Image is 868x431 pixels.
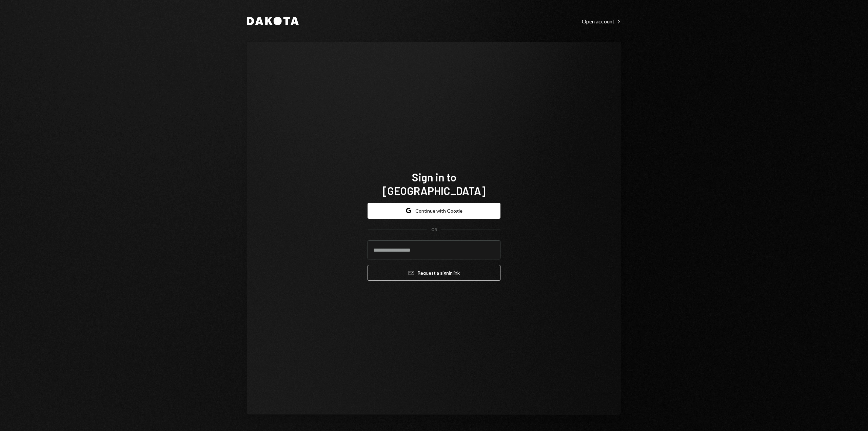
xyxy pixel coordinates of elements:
[368,203,500,219] button: Continue with Google
[368,170,500,197] h1: Sign in to [GEOGRAPHIC_DATA]
[431,227,437,233] div: OR
[582,18,621,25] div: Open account
[582,17,621,25] a: Open account
[368,265,500,281] button: Request a signinlink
